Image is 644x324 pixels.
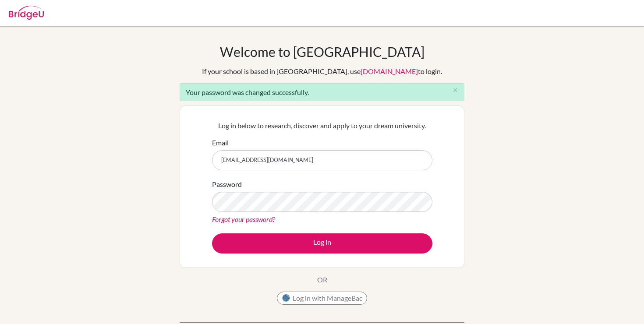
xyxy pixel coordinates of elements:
[202,66,442,77] div: If your school is based in [GEOGRAPHIC_DATA], use to login.
[361,67,418,75] a: [DOMAIN_NAME]
[212,215,275,223] a: Forgot your password?
[9,6,44,20] img: Bridge-U
[212,137,229,148] label: Email
[317,275,327,285] p: OR
[212,120,432,131] p: Log in below to research, discover and apply to your dream university.
[277,292,367,305] button: Log in with ManageBac
[446,84,464,97] button: Close
[452,87,459,93] i: close
[212,233,432,254] button: Log in
[180,83,464,101] div: Your password was changed successfully.
[220,44,425,60] h1: Welcome to [GEOGRAPHIC_DATA]
[212,179,242,190] label: Password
